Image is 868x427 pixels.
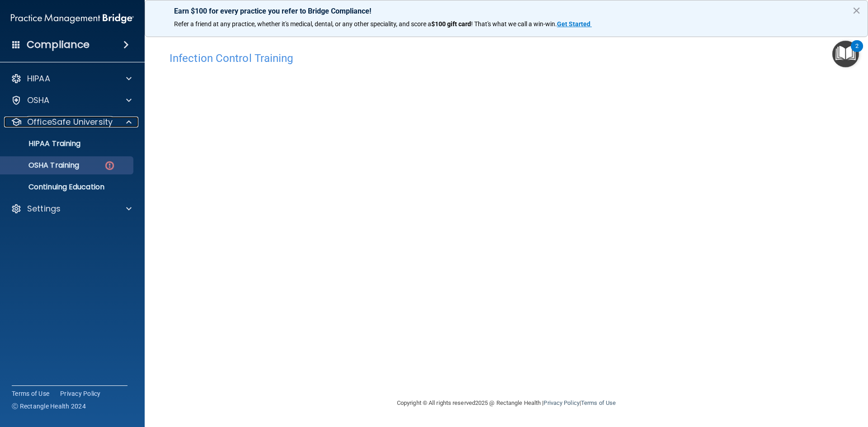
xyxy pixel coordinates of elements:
a: Privacy Policy [60,389,101,398]
span: ! That's what we call a win-win. [471,20,557,28]
a: Privacy Policy [543,399,579,406]
p: HIPAA [27,73,50,84]
a: Settings [11,203,132,214]
p: HIPAA Training [6,139,80,148]
div: 2 [855,46,859,58]
p: Settings [27,203,61,214]
button: Open Resource Center, 2 new notifications [832,41,859,67]
strong: Get Started [557,20,590,28]
p: Earn $100 for every practice you refer to Bridge Compliance! [174,7,839,15]
a: Terms of Use [581,399,616,406]
a: Get Started [557,20,592,28]
a: OSHA [11,95,132,106]
span: Refer a friend at any practice, whether it's medical, dental, or any other speciality, and score a [174,20,431,28]
p: OSHA [27,95,50,106]
span: Ⓒ Rectangle Health 2024 [12,402,86,411]
p: Continuing Education [6,183,129,192]
a: Terms of Use [12,389,49,398]
img: PMB logo [11,9,134,28]
a: OfficeSafe University [11,117,132,127]
p: OfficeSafe University [27,117,113,127]
a: HIPAA [11,73,132,84]
img: danger-circle.6113f641.png [104,160,115,171]
h4: Compliance [27,38,90,51]
iframe: infection-control-training [170,69,622,347]
p: OSHA Training [6,161,79,170]
div: Copyright © All rights reserved 2025 @ Rectangle Health | | [341,389,671,418]
h4: Infection Control Training [170,52,843,64]
strong: $100 gift card [431,20,471,28]
button: Close [852,3,861,18]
